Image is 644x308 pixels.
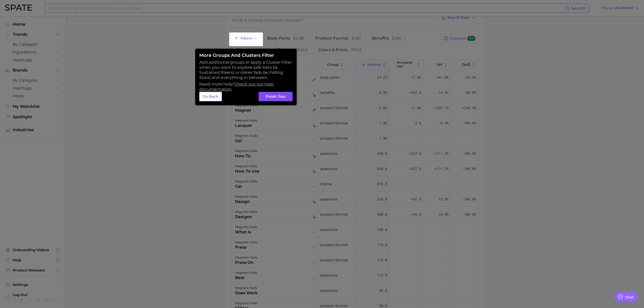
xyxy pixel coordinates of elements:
p: Add additional groups or apply a Cluster Filter when you want to explore safe bets (ie, Sustained... [199,60,293,80]
h2: More Groups and Clusters Filter [199,53,293,58]
button: Go Back [199,92,222,101]
button: Finish Tour [259,92,293,101]
p: Need more help? [199,82,293,92]
a: Check out our help documentation. [199,82,274,92]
